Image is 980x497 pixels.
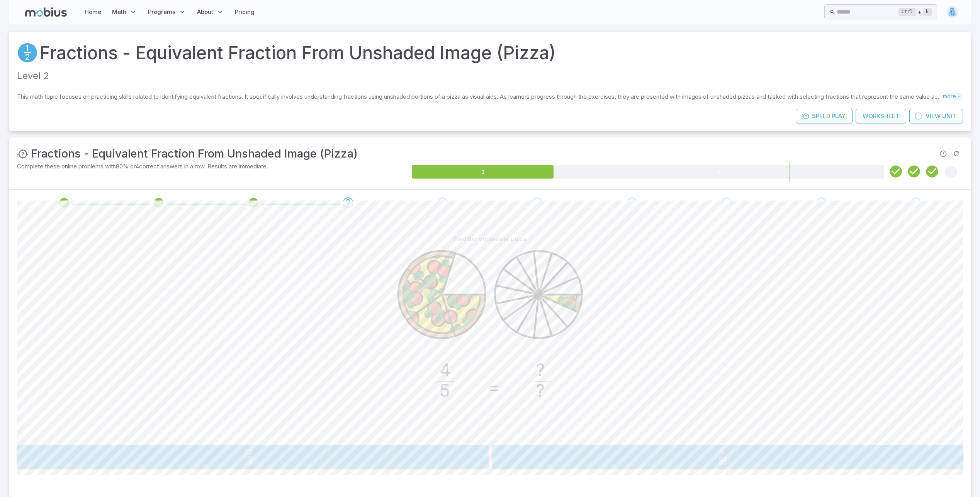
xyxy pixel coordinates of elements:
[942,112,956,120] span: Unit
[898,8,916,16] kbd: Ctrl
[926,112,941,120] span: View
[17,69,963,83] p: Level 2
[950,147,963,160] span: Refresh Question
[937,147,950,160] span: Report an issue with the question
[17,93,940,101] p: This math topic focuses on practicing skills related to identifying equivalent fractions. It spec...
[812,112,830,120] span: Speed
[39,39,556,66] a: Fractions - Equivalent Fraction From Unshaded Image (Pizza)
[244,458,252,467] span: 15
[248,197,259,208] div: Review your answer
[439,359,450,380] text: 4
[720,447,725,456] span: 5
[536,380,544,401] text: ?
[244,447,252,456] span: 12
[856,109,906,123] a: Worksheet
[832,112,846,120] span: Play
[153,197,164,208] div: Review your answer
[796,109,853,123] a: SpeedPlay
[727,449,727,459] span: ​
[536,359,544,380] text: ?
[31,145,358,162] h3: Fractions - Equivalent Fraction From Unshaded Image (Pizza)
[252,449,253,459] span: ​
[197,8,213,16] span: About
[627,197,637,208] div: Go to the next question
[909,109,963,123] a: ViewUnit
[454,235,527,243] p: Find the equivalent pizza
[439,380,450,401] text: 5
[17,162,410,171] p: Complete these online problems with 80 % or 4 correct answers in a row. Results are immediate.
[816,197,827,208] div: Go to the next question
[898,7,932,17] div: +
[82,3,104,21] a: Home
[17,42,38,63] a: Fractions/Decimals
[437,197,448,208] div: Go to the next question
[923,8,932,16] kbd: k
[233,3,257,21] a: Pricing
[532,197,543,208] div: Go to the next question
[148,8,175,16] span: Programs
[910,197,921,208] div: Go to the next question
[59,197,70,208] div: Review your answer
[718,458,727,467] span: 32
[946,6,958,18] img: trapezoid.svg
[343,197,353,208] div: Go to the next question
[721,197,732,208] div: Go to the next question
[487,376,499,398] text: =
[112,8,126,16] span: Math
